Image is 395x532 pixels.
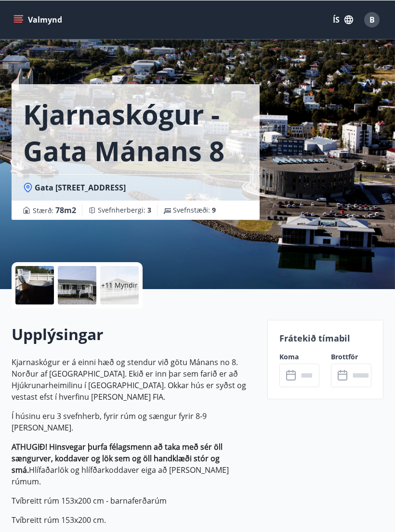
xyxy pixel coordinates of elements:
[101,280,138,290] p: +11 Myndir
[369,14,375,25] span: B
[35,182,126,192] span: Gata [STREET_ADDRESS]
[328,11,358,28] button: ÍS
[12,494,256,506] p: Tvíbreitt rúm 153x200 cm - barnaferðarúm
[12,441,256,487] p: Hlífaðarlök og hlífðarkoddaver eiga að [PERSON_NAME] rúmum.
[173,205,216,215] span: Svefnstæði :
[12,323,256,344] h2: Upplýsingar
[12,441,223,475] strong: ATHUGIÐ! Hinsvegar þurfa félagsmenn að taka með sér öll sængurver, koddaver og lök sem og öll han...
[360,8,383,31] button: B
[12,11,66,28] button: menu
[12,514,256,525] p: Tvíbreitt rúm 153x200 cm.
[279,352,320,361] label: Koma
[23,95,248,168] h1: Kjarnaskógur - Gata Mánans 8
[98,205,151,215] span: Svefnherbergi :
[212,205,216,214] span: 9
[12,410,256,433] p: Í húsinu eru 3 svefnherb, fyrir rúm og sængur fyrir 8-9 [PERSON_NAME].
[55,204,76,215] span: 78 m2
[33,204,76,215] span: Stærð :
[331,352,371,361] label: Brottför
[279,331,371,344] p: Frátekið tímabil
[147,205,151,214] span: 3
[12,356,256,402] p: Kjarnaskógur er á einni hæð og stendur við götu Mánans no 8. Norður af [GEOGRAPHIC_DATA]. Ekið er...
